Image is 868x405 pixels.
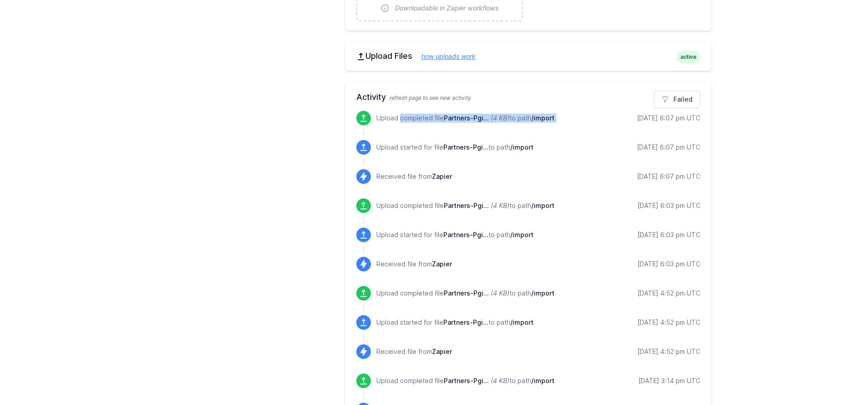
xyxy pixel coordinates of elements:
span: Zapier [432,172,452,180]
h2: Upload Files [356,51,700,62]
p: Upload started for file to path [376,143,534,152]
span: /import [531,202,555,209]
span: /import [510,143,534,151]
div: [DATE] 6:07 pm UTC [637,143,700,152]
div: [DATE] 6:03 pm UTC [637,260,700,269]
span: /import [531,377,555,384]
span: Zapier [432,348,452,355]
div: [DATE] 6:07 pm UTC [637,172,700,181]
p: Received file from [376,347,452,356]
div: [DATE] 4:52 pm UTC [637,347,700,356]
span: Partners-Pgina1.csv [443,143,488,151]
span: Zapier [432,260,452,268]
p: Upload completed file to path [376,201,555,210]
span: /import [531,114,555,122]
span: Partners-Pgina1.csv [444,377,489,384]
div: [DATE] 4:52 pm UTC [637,289,700,298]
p: Upload started for file to path [376,318,534,327]
span: Partners-Pgina1.csv [443,231,488,239]
span: Partners-Pgina1.csv [444,289,489,297]
span: Partners-Pgina1.csv [444,114,489,122]
i: (4 KB) [491,114,509,122]
i: (4 KB) [491,289,509,297]
span: Downloadable in Zapier workflows [395,4,499,13]
a: Failed [654,91,700,108]
div: [DATE] 6:03 pm UTC [637,201,700,210]
span: refresh page to see new activity [390,94,471,101]
i: (4 KB) [491,377,509,384]
div: [DATE] 6:07 pm UTC [637,114,700,123]
p: Upload completed file to path [376,376,555,385]
p: Upload started for file to path [376,230,534,239]
span: Partners-Pgina1.csv [443,318,488,326]
i: (4 KB) [491,202,509,209]
span: /import [510,318,534,326]
span: /import [531,289,555,297]
h2: Activity [356,91,700,104]
div: [DATE] 3:14 pm UTC [638,376,700,385]
p: Received file from [376,260,452,269]
span: active [677,51,700,63]
p: Upload completed file to path [376,114,555,123]
div: [DATE] 4:52 pm UTC [637,318,700,327]
p: Upload completed file to path [376,289,555,298]
iframe: Drift Widget Chat Controller [822,359,857,394]
span: /import [510,231,534,239]
div: [DATE] 6:03 pm UTC [637,230,700,239]
span: Partners-Pgina1.csv [444,202,489,209]
a: how uploads work [412,52,476,60]
p: Received file from [376,172,452,181]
